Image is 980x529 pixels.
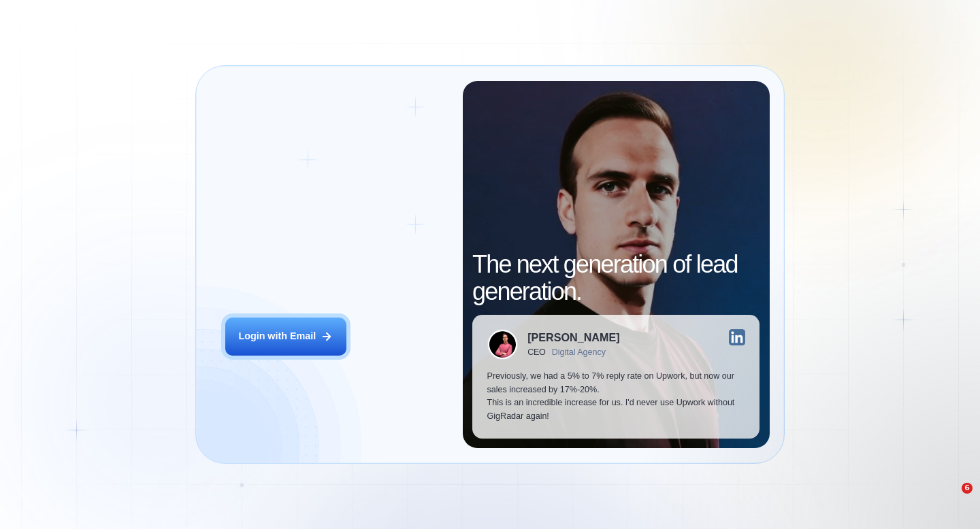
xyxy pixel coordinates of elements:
[934,483,966,515] iframe: Intercom live chat
[487,370,745,424] p: Previously, we had a 5% to 7% reply rate on Upwork, but now our sales increased by 17%-20%. This ...
[962,483,973,494] span: 6
[527,332,619,343] div: [PERSON_NAME]
[552,347,606,357] div: Digital Agency
[225,318,346,356] button: Login with Email
[238,330,316,343] div: Login with Email
[472,251,759,305] h2: The next generation of lead generation.
[527,347,546,357] div: CEO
